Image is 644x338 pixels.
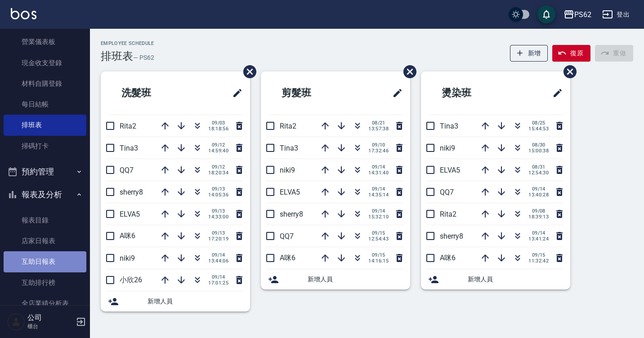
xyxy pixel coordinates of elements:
[368,208,389,214] span: 09/14
[552,45,590,62] button: 復原
[208,148,228,154] span: 14:59:40
[528,170,549,176] span: 12:54:30
[4,94,86,115] a: 每日結帳
[528,192,549,198] span: 13:40:28
[421,269,570,289] div: 新增人員
[208,258,228,264] span: 13:44:06
[268,77,356,109] h2: 剪髮班
[547,82,563,104] span: 修改班表的標題
[280,144,298,152] span: Tina3
[368,192,389,198] span: 14:35:14
[440,232,463,240] span: sherry8
[440,253,456,262] span: A咪6
[368,164,389,170] span: 09/14
[120,210,140,218] span: ELVA5
[101,50,133,62] h3: 排班表
[4,160,86,183] button: 預約管理
[368,252,389,258] span: 09/15
[27,322,73,330] p: 櫃台
[368,230,389,236] span: 09/15
[4,293,86,314] a: 全店業績分析表
[397,58,418,85] span: 刪除班表
[557,58,578,85] span: 刪除班表
[528,252,549,258] span: 09/15
[368,258,389,264] span: 14:16:15
[208,164,228,170] span: 09/12
[148,297,243,306] span: 新增人員
[387,82,403,104] span: 修改班表的標題
[528,208,549,214] span: 09/08
[528,142,549,148] span: 08/30
[537,5,555,23] button: save
[528,186,549,192] span: 09/14
[4,115,86,135] a: 排班表
[227,82,243,104] span: 修改班表的標題
[120,231,135,240] span: A咪6
[120,188,143,196] span: sherry8
[368,142,389,148] span: 09/10
[4,53,86,73] a: 現金收支登錄
[4,251,86,272] a: 互助日報表
[120,166,134,174] span: QQ7
[208,252,228,258] span: 09/14
[120,276,142,284] span: 小欣26
[280,210,303,218] span: sherry8
[101,291,250,311] div: 新增人員
[528,120,549,126] span: 08/25
[308,275,403,284] span: 新增人員
[208,192,228,198] span: 14:05:36
[4,231,86,251] a: 店家日報表
[599,6,633,23] button: 登出
[528,126,549,132] span: 15:44:53
[208,214,228,220] span: 14:33:00
[4,210,86,231] a: 報表目錄
[11,8,36,19] img: Logo
[510,45,548,62] button: 新增
[4,31,86,52] a: 營業儀表板
[468,275,563,284] span: 新增人員
[4,272,86,293] a: 互助排行榜
[4,136,86,156] a: 掃碼打卡
[280,166,295,174] span: niki9
[428,77,516,109] h2: 燙染班
[280,232,294,240] span: QQ7
[27,313,73,322] h5: 公司
[280,188,300,196] span: ELVA5
[368,170,389,176] span: 14:31:40
[560,5,595,24] button: PS62
[4,183,86,206] button: 報表及分析
[208,208,228,214] span: 09/13
[440,122,458,130] span: Tina3
[440,166,460,174] span: ELVA5
[528,214,549,220] span: 18:39:13
[208,230,228,236] span: 09/13
[261,269,410,289] div: 新增人員
[120,144,138,152] span: Tina3
[368,214,389,220] span: 15:32:10
[133,53,154,62] h6: — PS62
[528,230,549,236] span: 09/14
[208,186,228,192] span: 09/13
[280,253,295,262] span: A咪6
[528,164,549,170] span: 08/31
[368,236,389,242] span: 12:54:43
[440,144,455,152] span: niki9
[208,280,228,286] span: 17:01:25
[368,186,389,192] span: 09/14
[237,58,258,85] span: 刪除班表
[208,170,228,176] span: 18:20:34
[208,236,228,242] span: 17:20:19
[208,126,228,132] span: 18:18:56
[7,313,25,331] img: Person
[440,210,456,218] span: Rita2
[280,122,296,130] span: Rita2
[528,148,549,154] span: 15:00:38
[574,9,591,20] div: PS62
[368,126,389,132] span: 13:57:38
[528,236,549,242] span: 13:41:24
[120,254,135,262] span: niki9
[101,40,154,46] h2: Employee Schedule
[440,188,454,196] span: QQ7
[108,77,196,109] h2: 洗髮班
[120,122,136,130] span: Rita2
